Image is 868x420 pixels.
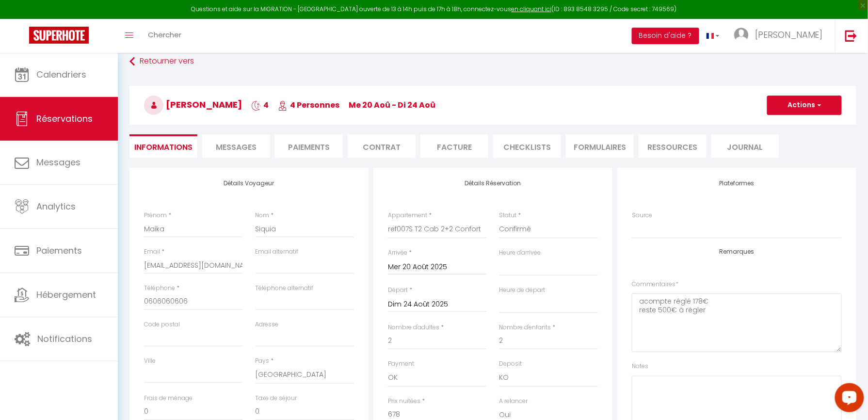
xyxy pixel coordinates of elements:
[499,323,551,332] label: Nombre d'enfants
[36,156,80,168] span: Messages
[632,28,699,44] button: Besoin d'aide ?
[388,286,408,295] label: Départ
[216,142,257,153] span: Messages
[144,284,175,293] label: Téléphone
[493,134,561,158] li: CHECKLISTS
[388,248,407,258] label: Arrivée
[148,30,181,40] span: Chercher
[36,113,93,125] span: Réservations
[349,99,435,111] span: me 20 Aoû - di 24 Aoû
[144,394,193,403] label: Frais de ménage
[632,362,648,371] label: Notes
[144,180,354,187] h4: Détails Voyageur
[36,68,86,81] span: Calendriers
[632,211,652,220] label: Source
[512,5,552,13] a: en cliquant ici
[388,323,439,332] label: Nombre d'adultes
[420,134,488,158] li: Facture
[129,134,197,158] li: Informations
[566,134,634,158] li: FORMULAIRES
[727,19,835,53] a: ... [PERSON_NAME]
[29,27,89,44] img: Super Booking
[144,320,180,329] label: Code postal
[278,99,339,111] span: 4 Personnes
[388,211,427,220] label: Appartement
[388,180,598,187] h4: Détails Réservation
[256,320,279,329] label: Adresse
[632,280,679,289] label: Commentaires
[755,29,823,41] span: [PERSON_NAME]
[499,359,522,369] label: Deposit
[144,211,167,220] label: Prénom
[37,333,92,345] span: Notifications
[256,247,299,257] label: Email alternatif
[251,99,269,111] span: 4
[144,247,160,257] label: Email
[348,134,416,158] li: Contrat
[129,53,856,70] a: Retourner vers
[767,96,842,115] button: Actions
[256,211,270,220] label: Nom
[499,286,546,295] label: Heure de départ
[499,248,541,258] label: Heure d'arrivée
[141,19,189,53] a: Chercher
[36,244,82,257] span: Paiements
[144,98,242,111] span: [PERSON_NAME]
[845,30,857,42] img: logout
[36,200,76,212] span: Analytics
[632,180,842,187] h4: Plateformes
[256,356,270,366] label: Pays
[827,379,868,420] iframe: LiveChat chat widget
[734,28,749,42] img: ...
[36,289,96,301] span: Hébergement
[256,394,297,403] label: Taxe de séjour
[711,134,779,158] li: Journal
[499,211,517,220] label: Statut
[388,397,420,406] label: Prix nuitées
[388,359,414,369] label: Payment
[256,284,314,293] label: Téléphone alternatif
[632,248,842,255] h4: Remarques
[275,134,343,158] li: Paiements
[639,134,707,158] li: Ressources
[499,397,528,406] label: A relancer
[144,356,156,366] label: Ville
